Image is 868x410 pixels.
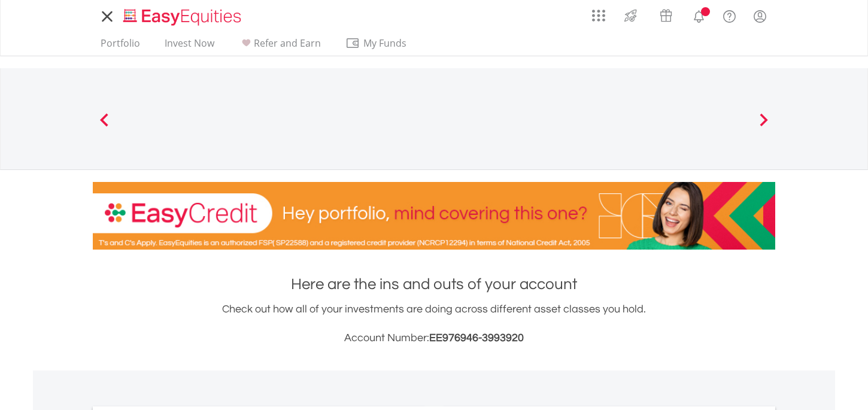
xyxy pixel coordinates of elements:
[93,182,775,250] img: EasyCredit Promotion Banner
[121,7,246,27] img: EasyEquities_Logo.png
[119,3,246,27] a: Home page
[621,6,641,25] img: thrive-v2.svg
[584,3,613,22] a: AppsGrid
[96,37,145,56] a: Portfolio
[93,330,775,347] h3: Account Number:
[745,3,775,29] a: My Profile
[93,274,775,295] h1: Here are the ins and outs of your account
[684,3,714,27] a: Notifications
[160,37,219,56] a: Invest Now
[429,332,524,344] span: EE976946-3993920
[345,35,424,51] span: My Funds
[648,3,684,25] a: Vouchers
[592,9,605,22] img: grid-menu-icon.svg
[714,3,745,27] a: FAQ's and Support
[234,37,326,56] a: Refer and Earn
[93,301,775,347] div: Check out how all of your investments are doing across different asset classes you hold.
[254,37,321,50] span: Refer and Earn
[656,6,676,25] img: vouchers-v2.svg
